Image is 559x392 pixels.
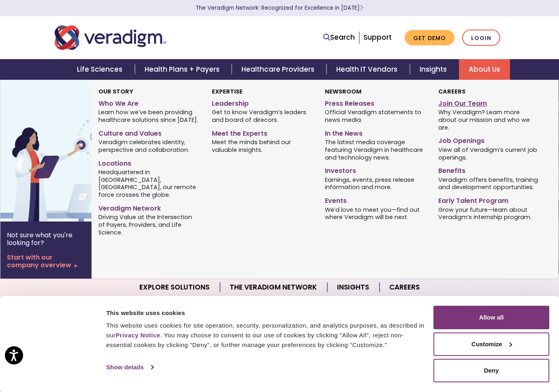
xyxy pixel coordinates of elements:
[130,277,220,298] a: Explore Solutions
[325,205,426,221] span: We’d love to meet you—find out where Veradigm will be next.
[98,96,200,108] a: Who We Are
[325,87,361,96] strong: Newsroom
[325,138,426,162] span: The latest media coverage featuring Veradigm in healthcare and technology news.
[232,59,326,80] a: Healthcare Providers
[212,126,313,138] a: Meet the Experts
[325,194,426,205] a: Events
[433,306,549,329] button: Allow all
[98,156,200,168] a: Locations
[98,201,200,213] a: Veradigm Network
[7,254,85,269] a: Start with our company overview
[98,87,133,96] strong: Our Story
[459,59,510,80] a: About Us
[212,108,313,124] span: Get to know Veradigm’s leaders and board of direcors.
[403,334,549,382] iframe: Drift Chat Widget
[98,126,200,138] a: Culture and Values
[55,24,166,51] img: Veradigm logo
[438,145,540,161] span: View all of Veradigm’s current job openings.
[438,164,540,175] a: Benefits
[0,80,131,222] img: Vector image of Veradigm’s Story
[135,59,232,80] a: Health Plans + Payers
[327,277,380,298] a: Insights
[360,4,363,12] span: Learn More
[438,205,540,221] span: Grow your future—learn about Veradigm’s internship program.
[433,332,549,356] button: Customize
[325,126,426,138] a: In the News
[380,277,429,298] a: Careers
[106,308,424,318] div: This website uses cookies
[438,175,540,191] span: Veradigm offers benefits, training and development opportunities.
[212,138,313,154] span: Meet the minds behind our valuable insights.
[98,168,200,198] span: Headquartered in [GEOGRAPHIC_DATA], [GEOGRAPHIC_DATA], our remote force crosses the globe.
[7,231,85,247] p: Not sure what you're looking for?
[438,194,540,205] a: Early Talent Program
[438,108,540,132] span: Why Veradigm? Learn more about our mission and who we are.
[212,87,243,96] strong: Expertise
[410,59,459,80] a: Insights
[405,30,454,46] a: Get Demo
[363,32,392,42] a: Support
[106,361,153,373] a: Show details
[325,96,426,108] a: Press Releases
[106,321,424,350] div: This website uses cookies for site operation, security, personalization, and analytics purposes, ...
[67,59,134,80] a: Life Sciences
[220,277,327,298] a: The Veradigm Network
[325,175,426,191] span: Earnings, events, press release information and more.
[98,213,200,236] span: Driving Value at the Intersection of Payers, Providers, and Life Science.
[438,87,465,96] strong: Careers
[325,108,426,124] span: Official Veradigm statements to news media.
[438,134,540,145] a: Job Openings
[196,4,363,12] a: The Veradigm Network: Recognized for Excellence in [DATE]Learn More
[323,32,355,43] a: Search
[325,164,426,175] a: Investors
[98,108,200,124] span: Learn how we’ve been providing healthcare solutions since [DATE].
[115,332,160,339] a: Privacy Notice
[326,59,410,80] a: Health IT Vendors
[212,96,313,108] a: Leadership
[462,30,500,46] a: Login
[98,138,200,154] span: Veradigm celebrates identity, perspective and collaboration.
[438,96,540,108] a: Join Our Team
